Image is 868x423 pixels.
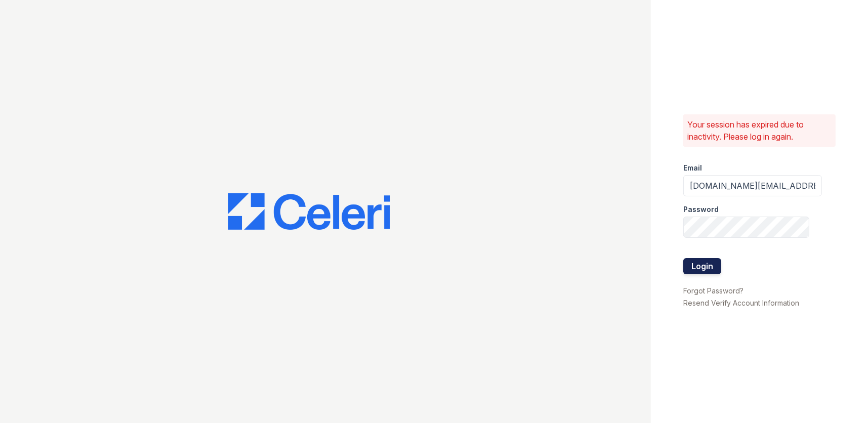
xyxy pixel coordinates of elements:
[683,163,702,173] label: Email
[683,258,721,274] button: Login
[228,193,390,230] img: CE_Logo_Blue-a8612792a0a2168367f1c8372b55b34899dd931a85d93a1a3d3e32e68fde9ad4.png
[683,286,743,295] a: Forgot Password?
[687,118,832,143] p: Your session has expired due to inactivity. Please log in again.
[683,299,799,307] a: Resend Verify Account Information
[683,204,719,215] label: Password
